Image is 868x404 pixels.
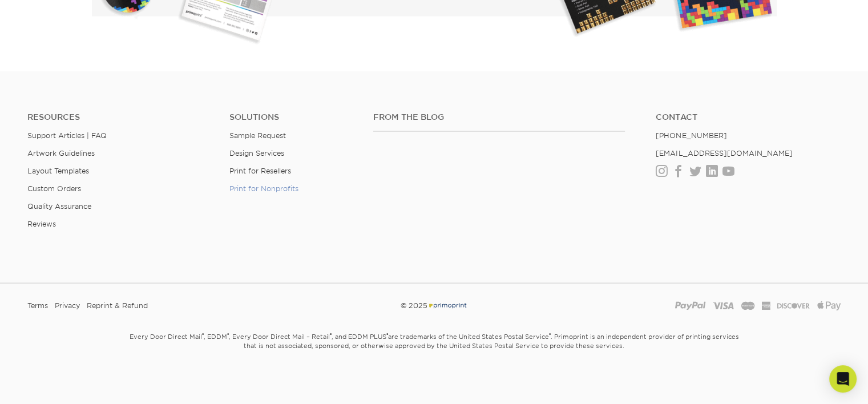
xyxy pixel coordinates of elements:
[27,201,91,210] a: Quality Assurance
[229,184,298,192] a: Print for Nonprofits
[656,148,792,157] a: [EMAIL_ADDRESS][DOMAIN_NAME]
[27,166,89,175] a: Layout Templates
[227,332,229,337] sup: ®
[656,131,726,139] a: [PHONE_NUMBER]
[55,297,80,314] a: Privacy
[229,148,284,157] a: Design Services
[87,297,148,314] a: Reprint & Refund
[100,328,768,378] small: Every Door Direct Mail , EDDM , Every Door Direct Mail – Retail , and EDDM PLUS are trademarks of...
[229,112,357,122] h4: Solutions
[202,332,204,337] sup: ®
[27,297,48,314] a: Terms
[296,297,572,314] div: © 2025
[27,148,95,157] a: Artwork Guidelines
[27,112,212,122] h4: Resources
[27,219,56,228] a: Reviews
[427,301,467,309] img: Primoprint
[656,112,841,122] a: Contact
[829,365,857,393] div: Open Intercom Messenger
[330,332,332,337] sup: ®
[229,131,286,139] a: Sample Request
[27,184,81,192] a: Custom Orders
[386,332,388,337] sup: ®
[373,112,625,122] h4: From the Blog
[27,131,107,139] a: Support Articles | FAQ
[229,166,291,175] a: Print for Resellers
[549,332,551,337] sup: ®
